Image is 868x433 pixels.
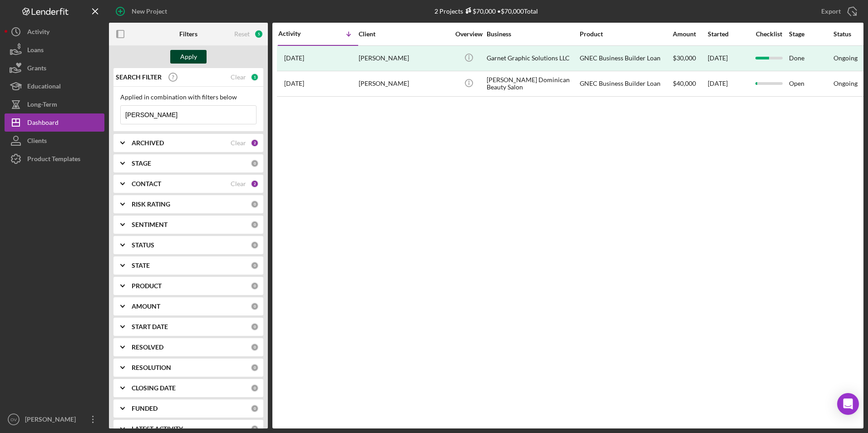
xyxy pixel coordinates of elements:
[27,23,49,43] div: Activity
[251,241,259,249] div: 0
[254,30,263,39] div: 5
[251,73,259,81] div: 1
[5,23,104,41] button: Activity
[132,241,154,249] b: STATUS
[132,221,168,228] b: SENTIMENT
[789,46,833,70] div: Done
[251,261,259,270] div: 0
[580,72,671,96] div: GNEC Business Builder Loan
[132,344,163,351] b: RESOLVED
[132,405,158,412] b: FUNDED
[708,72,749,96] div: [DATE]
[27,132,47,152] div: Clients
[812,2,863,20] button: Export
[673,46,707,70] div: $30,000
[23,410,82,431] div: [PERSON_NAME]
[5,59,104,77] button: Grants
[434,7,538,15] div: 2 Projects • $70,000 Total
[284,80,304,87] time: 2021-04-19 18:42
[231,180,246,187] div: Clear
[120,93,256,101] div: Applied in combination with filters below
[821,2,841,20] div: Export
[132,180,161,187] b: CONTACT
[5,150,104,168] button: Product Templates
[116,74,162,81] b: SEARCH FILTER
[580,46,671,70] div: GNEC Business Builder Loan
[132,425,183,433] b: LATEST ACTIVITY
[789,30,833,38] div: Stage
[132,384,176,392] b: CLOSING DATE
[132,262,150,269] b: STATE
[231,139,246,147] div: Clear
[251,180,259,188] div: 2
[673,79,696,87] span: $40,000
[10,417,17,422] text: OV
[231,74,246,81] div: Clear
[284,54,304,62] time: 2025-04-01 22:14
[5,95,104,113] button: Long-Term
[27,113,59,134] div: Dashboard
[673,30,707,38] div: Amount
[251,221,259,229] div: 0
[251,282,259,290] div: 0
[359,46,449,70] div: [PERSON_NAME]
[278,30,318,37] div: Activity
[170,50,207,64] button: Apply
[789,72,833,96] div: Open
[833,54,858,62] div: Ongoing
[132,2,167,20] div: New Project
[5,77,104,95] button: Educational
[487,30,577,38] div: Business
[708,30,749,38] div: Started
[251,302,259,310] div: 0
[5,410,104,428] button: OV[PERSON_NAME]
[251,323,259,331] div: 0
[27,41,44,61] div: Loans
[359,72,449,96] div: [PERSON_NAME]
[132,201,170,208] b: RISK RATING
[251,139,259,147] div: 2
[180,50,197,64] div: Apply
[109,2,176,20] button: New Project
[251,384,259,392] div: 0
[359,30,449,38] div: Client
[750,30,788,38] div: Checklist
[132,323,168,330] b: START DATE
[251,343,259,351] div: 0
[234,30,250,38] div: Reset
[251,425,259,433] div: 0
[251,159,259,167] div: 0
[837,393,859,415] div: Open Intercom Messenger
[27,150,80,170] div: Product Templates
[27,77,61,98] div: Educational
[251,404,259,413] div: 0
[132,303,160,310] b: AMOUNT
[27,95,57,116] div: Long-Term
[179,30,197,38] b: Filters
[5,132,104,150] button: Clients
[487,46,577,70] div: Garnet Graphic Solutions LLC
[27,59,46,79] div: Grants
[251,364,259,372] div: 0
[251,200,259,208] div: 0
[132,282,162,290] b: PRODUCT
[463,7,496,15] div: $70,000
[580,30,671,38] div: Product
[5,113,104,132] button: Dashboard
[132,139,164,147] b: ARCHIVED
[708,46,749,70] div: [DATE]
[132,160,151,167] b: STAGE
[452,30,486,38] div: Overview
[833,80,858,87] div: Ongoing
[487,72,577,96] div: [PERSON_NAME] Dominican Beauty Salon
[5,41,104,59] button: Loans
[132,364,171,371] b: RESOLUTION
